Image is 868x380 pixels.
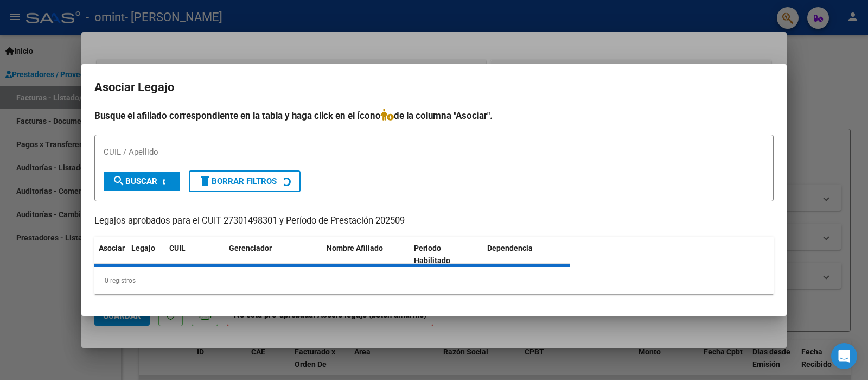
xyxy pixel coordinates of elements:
[189,170,301,192] button: Borrar Filtros
[410,237,483,273] datatable-header-cell: Periodo Habilitado
[199,176,277,186] span: Borrar Filtros
[94,237,127,273] datatable-header-cell: Asociar
[112,176,157,186] span: Buscar
[94,109,774,123] h4: Busque el afiliado correspondiente en la tabla y haga click en el ícono de la columna "Asociar".
[487,244,533,252] span: Dependencia
[483,237,570,273] datatable-header-cell: Dependencia
[99,244,125,252] span: Asociar
[94,267,774,294] div: 0 registros
[327,244,383,252] span: Nombre Afiliado
[322,237,410,273] datatable-header-cell: Nombre Afiliado
[414,244,450,265] span: Periodo Habilitado
[831,343,857,369] div: Open Intercom Messenger
[112,174,125,187] mat-icon: search
[94,214,774,228] p: Legajos aprobados para el CUIT 27301498301 y Período de Prestación 202509
[229,244,272,252] span: Gerenciador
[225,237,322,273] datatable-header-cell: Gerenciador
[104,172,180,191] button: Buscar
[94,77,774,98] h2: Asociar Legajo
[169,244,186,252] span: CUIL
[199,174,212,187] mat-icon: delete
[131,244,155,252] span: Legajo
[165,237,225,273] datatable-header-cell: CUIL
[127,237,165,273] datatable-header-cell: Legajo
